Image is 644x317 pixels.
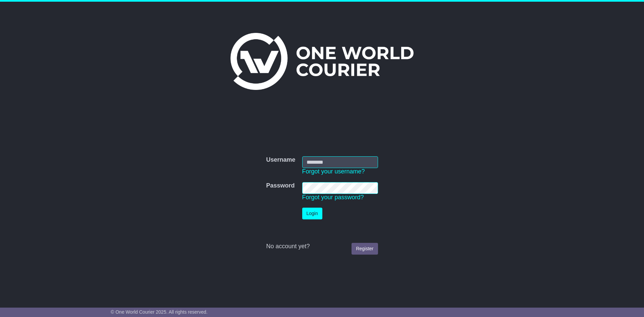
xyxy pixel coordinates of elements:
label: Password [266,182,294,190]
label: Username [266,156,295,164]
span: © One World Courier 2025. All rights reserved. [111,309,208,315]
button: Login [302,208,322,219]
a: Forgot your password? [302,194,364,201]
div: No account yet? [266,243,378,250]
a: Forgot your username? [302,168,365,175]
img: One World [230,33,414,90]
a: Register [352,243,378,255]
